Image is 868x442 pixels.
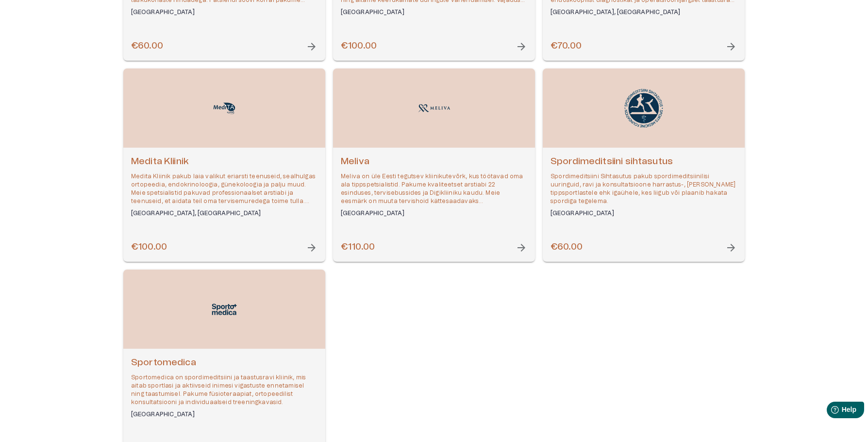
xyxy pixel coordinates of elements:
[306,41,317,52] span: arrow_forward
[131,241,167,254] h6: €100.00
[205,302,244,317] img: Sportomedica logo
[551,241,583,254] h6: €60.00
[131,40,163,53] h6: €60.00
[306,242,317,254] span: arrow_forward
[551,172,737,206] p: Spordimeditsiini Sihtasutus pakub spordimeditsiinilisi uuringuid, ravi ja konsultatsioone harrast...
[516,242,527,254] span: arrow_forward
[131,209,317,218] h6: [GEOGRAPHIC_DATA], [GEOGRAPHIC_DATA]
[725,242,737,254] span: arrow_forward
[123,68,325,262] a: Open selected supplier available booking dates
[516,41,527,52] span: arrow_forward
[341,209,527,218] h6: [GEOGRAPHIC_DATA]
[792,398,868,425] iframe: Help widget launcher
[333,68,535,262] a: Open selected supplier available booking dates
[415,101,453,116] img: Meliva logo
[551,40,582,53] h6: €70.00
[341,155,527,169] h6: Meliva
[624,89,663,128] img: Spordimeditsiini sihtasutus logo
[551,8,737,17] h6: [GEOGRAPHIC_DATA], [GEOGRAPHIC_DATA]
[551,155,737,169] h6: Spordimeditsiini sihtasutus
[131,410,317,419] h6: [GEOGRAPHIC_DATA]
[205,101,244,116] img: Medita Kliinik logo
[131,374,317,407] p: Sportomedica on spordimeditsiini ja taastusravi kliinik, mis aitab sportlasi ja aktiivseid inimes...
[131,172,317,206] p: Medita Kliinik pakub laia valikut eriarsti teenuseid, sealhulgas ortopeedia, endokrinoloogia, gün...
[341,8,527,17] h6: [GEOGRAPHIC_DATA]
[131,155,317,169] h6: Medita Kliinik
[341,172,527,206] p: Meliva on üle Eesti tegutsev kliinikutevõrk, kus töötavad oma ala tippspetsialistid. Pakume kvali...
[131,8,317,17] h6: [GEOGRAPHIC_DATA]
[725,41,737,52] span: arrow_forward
[341,40,377,53] h6: €100.00
[131,357,317,370] h6: Sportomedica
[341,241,375,254] h6: €110.00
[543,68,745,262] a: Open selected supplier available booking dates
[551,209,737,218] h6: [GEOGRAPHIC_DATA]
